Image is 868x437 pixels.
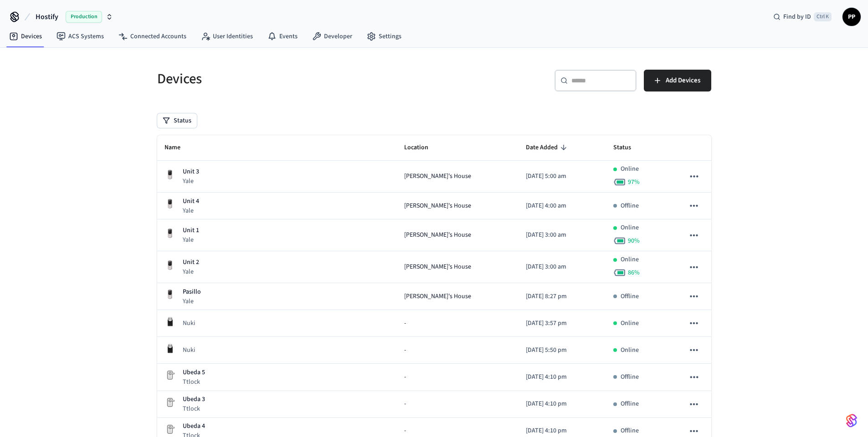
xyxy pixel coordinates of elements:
a: User Identities [194,28,260,45]
span: [PERSON_NAME]'s House [404,230,471,240]
h5: Devices [157,70,429,88]
p: Unit 3 [183,167,199,177]
p: Online [621,164,639,174]
img: Yale Assure Touchscreen Wifi Smart Lock, Satin Nickel, Front [164,228,175,239]
a: Developer [305,28,360,45]
img: Placeholder Lock Image [164,397,175,408]
div: Find by IDCtrl K [766,9,839,25]
p: [DATE] 4:10 pm [526,399,599,409]
span: - [404,346,406,355]
img: Yale Assure Touchscreen Wifi Smart Lock, Satin Nickel, Front [164,169,175,180]
span: - [404,426,406,436]
p: Yale [183,235,199,244]
p: Unit 1 [183,226,199,235]
a: Connected Accounts [111,28,194,45]
span: 90 % [628,236,640,245]
p: Online [621,346,639,355]
a: Events [260,28,305,45]
span: [PERSON_NAME]'s House [404,172,471,181]
p: Unit 2 [183,258,199,267]
a: Settings [360,28,409,45]
img: Placeholder Lock Image [164,370,175,381]
p: Pasillo [183,287,201,297]
img: Nuki Smart Lock 3.0 Pro Black, Front [164,343,175,354]
a: Devices [2,28,49,45]
p: Offline [621,399,639,409]
p: [DATE] 3:57 pm [526,319,599,328]
p: [DATE] 4:00 am [526,201,599,211]
p: Yale [183,177,199,186]
img: Nuki Smart Lock 3.0 Pro Black, Front [164,316,175,327]
p: Ttlock [183,404,205,413]
span: Production [66,11,102,23]
span: - [404,372,406,382]
p: [DATE] 4:10 pm [526,372,599,382]
span: Find by ID [783,12,811,21]
span: - [404,399,406,409]
button: PP [842,8,861,26]
span: 97 % [628,178,640,187]
p: Offline [621,372,639,382]
span: 86 % [628,268,640,277]
span: PP [843,9,860,25]
span: Name [164,141,192,155]
span: Date Added [526,141,570,155]
span: [PERSON_NAME]'s House [404,201,471,211]
span: [PERSON_NAME]'s House [404,292,471,301]
button: Add Devices [644,70,711,91]
p: Ubeda 3 [183,395,205,404]
img: Placeholder Lock Image [164,424,175,435]
p: Ttlock [183,377,205,386]
img: Yale Assure Touchscreen Wifi Smart Lock, Satin Nickel, Front [164,198,175,209]
span: Add Devices [666,75,700,86]
p: Yale [183,206,199,215]
span: [PERSON_NAME]'s House [404,262,471,272]
img: SeamLogoGradient.69752ec5.svg [846,413,857,428]
p: [DATE] 4:10 pm [526,426,599,436]
p: Ubeda 4 [183,422,205,431]
span: - [404,319,406,328]
p: Yale [183,267,199,276]
span: Location [404,141,440,155]
p: Nuki [183,319,195,328]
p: [DATE] 5:00 am [526,172,599,181]
a: ACS Systems [49,28,111,45]
p: [DATE] 5:50 pm [526,346,599,355]
p: Yale [183,297,201,306]
p: Offline [621,292,639,301]
img: Yale Assure Touchscreen Wifi Smart Lock, Satin Nickel, Front [164,260,175,271]
p: [DATE] 8:27 pm [526,292,599,301]
p: Online [621,223,639,233]
p: Online [621,319,639,328]
p: Unit 4 [183,197,199,206]
p: Online [621,255,639,264]
button: Status [157,113,197,128]
span: Ctrl K [814,12,832,21]
p: Offline [621,201,639,211]
p: Offline [621,426,639,436]
p: Ubeda 5 [183,368,205,377]
p: Nuki [183,346,195,355]
img: Yale Assure Touchscreen Wifi Smart Lock, Satin Nickel, Front [164,289,175,300]
span: Status [613,141,643,155]
p: [DATE] 3:00 am [526,262,599,272]
p: [DATE] 3:00 am [526,230,599,240]
span: Hostify [36,11,58,22]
